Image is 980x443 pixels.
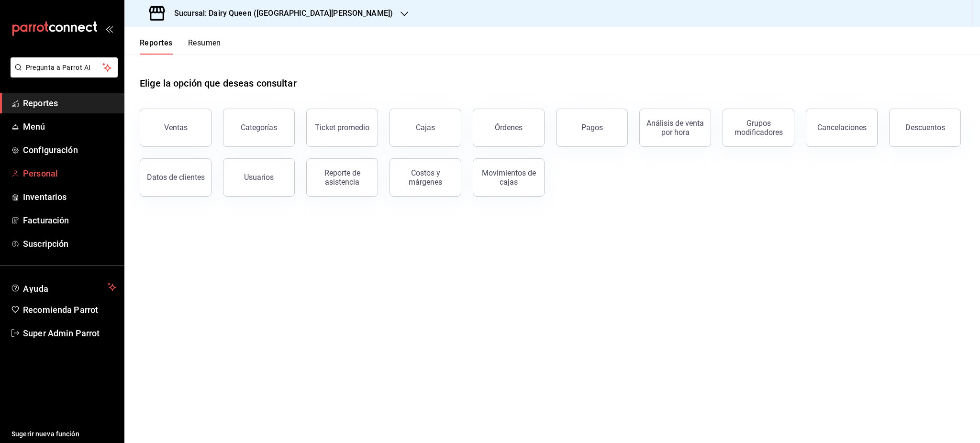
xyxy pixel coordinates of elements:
span: Pregunta a Parrot AI [26,63,103,73]
a: Pregunta a Parrot AI [7,69,118,79]
button: Descuentos [889,109,961,147]
button: Ventas [140,109,212,147]
span: Reportes [23,97,116,110]
h3: Sucursal: Dairy Queen ([GEOGRAPHIC_DATA][PERSON_NAME]) [167,8,393,19]
div: Cajas [416,123,435,132]
div: Ticket promedio [315,123,369,132]
button: Reporte de asistencia [306,158,378,197]
button: Análisis de venta por hora [639,109,711,147]
span: Super Admin Parrot [23,327,116,340]
div: Movimientos de cajas [479,168,538,187]
div: Ventas [164,123,188,132]
span: Inventarios [23,190,116,203]
span: Recomienda Parrot [23,303,116,316]
button: Movimientos de cajas [473,158,545,197]
div: Cancelaciones [817,123,867,132]
div: Datos de clientes [147,173,205,182]
button: Ticket promedio [306,109,378,147]
div: Reporte de asistencia [312,168,372,187]
button: open_drawer_menu [105,25,113,33]
div: Pagos [581,123,603,132]
h1: Elige la opción que deseas consultar [140,76,297,90]
button: Órdenes [473,109,545,147]
button: Pregunta a Parrot AI [11,57,118,78]
button: Reportes [140,38,173,55]
button: Grupos modificadores [723,109,794,147]
button: Datos de clientes [140,158,212,197]
button: Resumen [188,38,221,55]
div: Órdenes [495,123,523,132]
span: Menú [23,120,116,133]
button: Categorías [223,109,295,147]
div: Descuentos [905,123,945,132]
button: Cancelaciones [806,109,878,147]
button: Pagos [556,109,628,147]
div: Grupos modificadores [729,119,788,137]
div: navigation tabs [140,38,221,55]
span: Configuración [23,144,116,156]
button: Costos y márgenes [390,158,461,197]
span: Suscripción [23,237,116,250]
span: Personal [23,167,116,180]
span: Ayuda [23,281,104,293]
div: Categorías [241,123,277,132]
div: Análisis de venta por hora [646,119,705,137]
span: Facturación [23,214,116,227]
span: Sugerir nueva función [11,429,116,439]
div: Costos y márgenes [396,168,455,187]
button: Cajas [390,109,461,147]
div: Usuarios [244,173,274,182]
button: Usuarios [223,158,295,197]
